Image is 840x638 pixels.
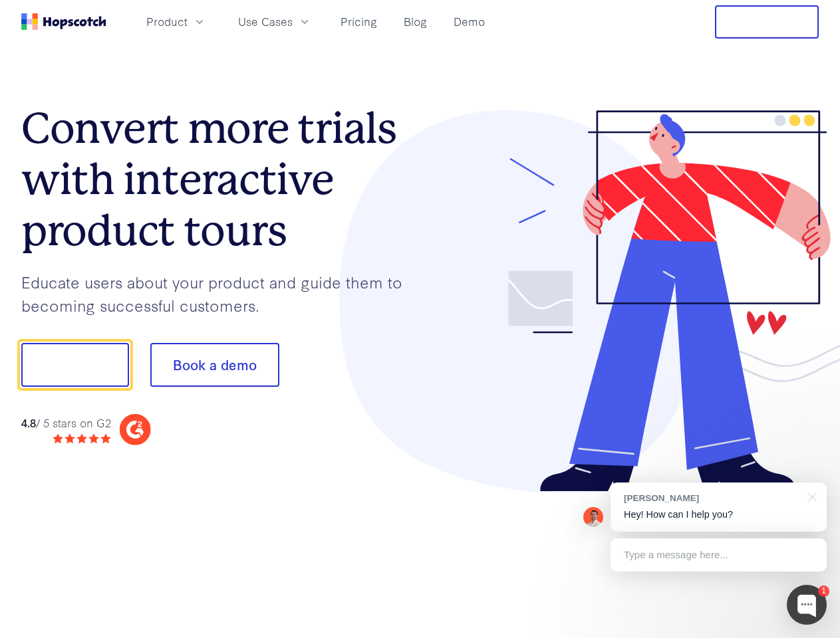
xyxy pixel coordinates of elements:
button: Book a demo [150,343,279,387]
button: Product [138,11,214,33]
div: [PERSON_NAME] [624,492,800,504]
strong: 4.8 [21,415,36,430]
div: / 5 stars on G2 [21,415,111,431]
button: Use Cases [230,11,319,33]
p: Hey! How can I help you? [624,508,813,522]
img: Mark Spera [583,507,603,527]
p: Educate users about your product and guide them to becoming successful customers. [21,270,420,316]
a: Pricing [335,11,382,33]
a: Home [21,13,106,30]
a: Blog [398,11,432,33]
a: Demo [448,11,490,33]
div: Type a message here... [611,538,827,572]
button: Free Trial [715,5,819,39]
div: 1 [818,585,829,597]
button: Show me! [21,343,129,387]
span: Product [146,13,188,30]
span: Use Cases [238,13,293,30]
h1: Convert more trials with interactive product tours [21,103,420,256]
